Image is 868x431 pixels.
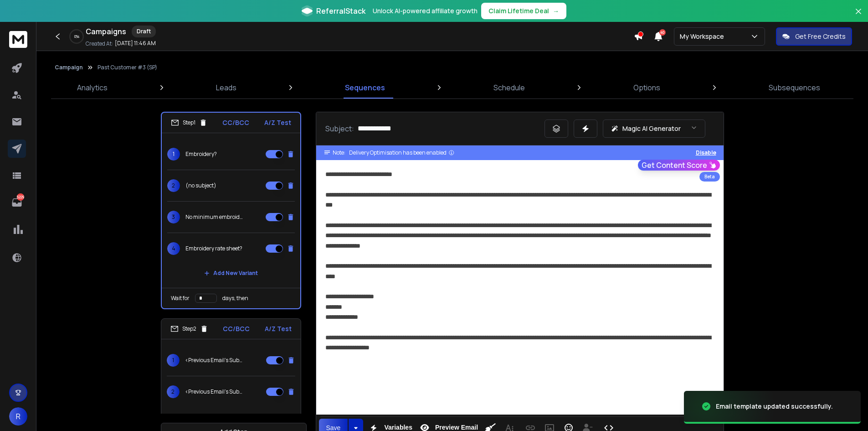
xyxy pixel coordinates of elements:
button: Disable [696,149,716,156]
div: Step 2 [170,325,208,333]
button: Get Content Score [638,160,720,171]
p: Embroidery rate sheet? [185,245,242,252]
span: 4 [167,242,180,255]
p: Wait for [171,295,190,302]
p: <Previous Email's Subject> [185,357,243,364]
li: Step1CC/BCCA/Z Test1Embroidery?2(no subject)3No minimum embroidery?4Embroidery rate sheet?Add New... [161,112,301,309]
p: No minimum embroidery? [185,213,244,221]
div: Email template updated successfully. [716,402,833,411]
p: (no subject) [185,182,216,189]
p: days, then [222,295,248,302]
p: A/Z Test [264,118,291,127]
a: 5229 [8,193,26,212]
p: Subject: [325,123,354,134]
div: Step 1 [171,119,207,127]
span: 2 [167,385,180,398]
p: CC/BCC [222,118,249,127]
div: Delivery Optimisation has been enabled [349,149,455,156]
p: CC/BCC [223,324,250,333]
span: Note: [333,149,345,156]
span: 2 [167,179,180,192]
button: Add New Variant [197,264,265,282]
a: Analytics [72,77,113,99]
a: Subsequences [763,77,826,99]
a: Sequences [339,77,390,99]
p: A/Z Test [265,324,292,333]
span: 3 [167,211,180,223]
p: 0 % [74,34,79,39]
p: Subsequences [769,82,820,93]
button: Close banner [853,5,864,27]
p: 5229 [17,193,24,201]
button: Claim Lifetime Deal→ [481,3,566,19]
p: Magic AI Generator [622,124,681,133]
div: Beta [699,172,720,182]
a: Leads [211,77,242,99]
p: <Previous Email's Subject> [185,388,243,395]
h1: Campaigns [86,26,126,37]
button: R [9,407,27,426]
a: Options [628,77,666,99]
p: Options [633,82,660,93]
p: Past Customer #3 (SP) [98,64,157,71]
p: Get Free Credits [795,32,846,41]
span: 1 [167,148,180,161]
button: Magic AI Generator [603,119,705,138]
button: Add New Variant [197,407,265,426]
p: Analytics [77,82,108,93]
p: Created At: [86,40,113,47]
p: Embroidery? [185,151,217,158]
div: Draft [132,26,156,37]
span: 40 [659,29,666,36]
span: → [553,6,559,16]
p: Unlock AI-powered affiliate growth [373,6,478,16]
button: Get Free Credits [776,27,852,46]
p: Schedule [493,82,525,93]
p: Leads [216,82,236,93]
p: [DATE] 11:46 AM [115,40,156,47]
span: 1 [167,354,180,367]
a: Schedule [488,77,530,99]
p: My Workspace [680,32,728,41]
span: ReferralStack [316,5,365,16]
p: Sequences [345,82,385,93]
button: Campaign [55,64,83,71]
